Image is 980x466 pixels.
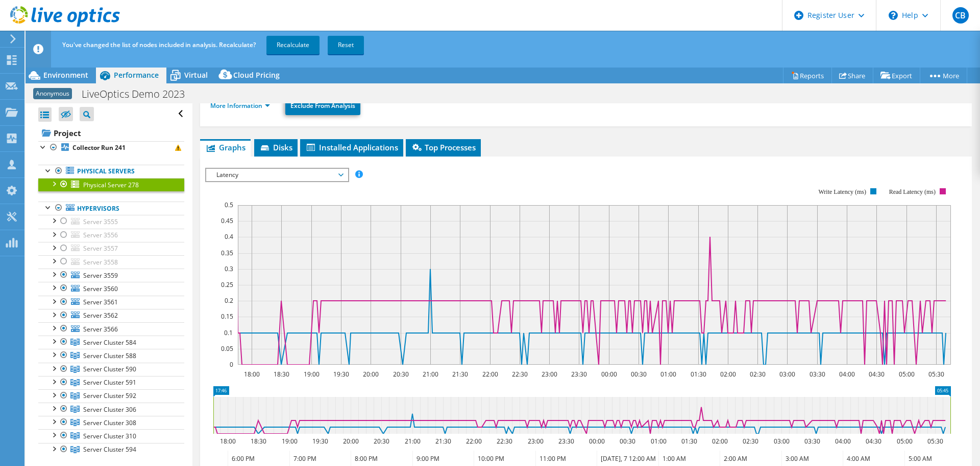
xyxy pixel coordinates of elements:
text: 04:00 [839,370,855,379]
span: Anonymous [33,88,72,99]
a: Server Cluster 308 [38,416,184,429]
a: More Information [210,101,270,110]
span: Server Cluster 594 [83,445,136,454]
text: 03:30 [804,437,820,446]
span: Server Cluster 308 [83,418,136,427]
svg: \n [889,11,898,20]
span: Server 3566 [83,325,118,334]
text: Read Latency (ms) [889,188,936,195]
text: 21:00 [423,370,438,379]
text: 19:00 [304,370,320,379]
span: Server Cluster 306 [83,405,136,414]
text: 02:00 [720,370,736,379]
a: Physical Servers [38,165,184,178]
text: Write Latency (ms) [819,188,866,195]
span: Server 3561 [83,298,118,306]
text: 05:30 [927,437,943,446]
a: Server 3557 [38,242,184,255]
a: Project [38,125,184,141]
text: 02:30 [743,437,758,446]
a: Exclude From Analysis [285,97,360,115]
text: 20:30 [393,370,409,379]
text: 03:30 [810,370,825,379]
text: 18:00 [220,437,236,446]
span: Server Cluster 584 [83,338,136,347]
a: Server Cluster 306 [38,403,184,416]
text: 19:00 [282,437,298,446]
a: Server Cluster 310 [38,429,184,442]
a: Physical Server 278 [38,178,184,191]
span: Server 3562 [83,311,118,320]
span: Environment [43,70,88,80]
text: 19:30 [333,370,349,379]
text: 23:30 [571,370,587,379]
a: Collector Run 241 [38,141,184,154]
text: 00:30 [631,370,647,379]
span: Cloud Pricing [233,70,280,80]
text: 04:00 [835,437,851,446]
text: 0.35 [221,249,233,257]
a: Server 3555 [38,215,184,228]
text: 01:30 [691,370,706,379]
text: 0.5 [225,201,233,209]
a: Hypervisors [38,202,184,215]
span: Server 3558 [83,258,118,267]
a: Server Cluster 594 [38,443,184,456]
span: Server 3560 [83,284,118,293]
span: Top Processes [411,142,476,152]
span: Server Cluster 590 [83,365,136,373]
text: 0 [230,360,233,369]
text: 05:00 [897,437,913,446]
a: Server 3566 [38,322,184,336]
a: Server Cluster 590 [38,363,184,376]
text: 01:00 [660,370,676,379]
text: 22:00 [466,437,482,446]
text: 18:30 [274,370,289,379]
a: Server 3558 [38,255,184,269]
text: 0.1 [224,328,233,337]
text: 04:30 [866,437,881,446]
span: Server Cluster 310 [83,432,136,440]
a: Export [873,68,920,83]
b: Collector Run 241 [72,143,126,152]
span: Virtual [184,70,208,80]
span: Server 3556 [83,231,118,239]
text: 05:30 [928,370,944,379]
text: 05:00 [899,370,915,379]
text: 0.4 [225,232,233,241]
span: Server 3555 [83,217,118,226]
text: 0.45 [221,216,233,225]
text: 01:30 [681,437,697,446]
text: 21:30 [452,370,468,379]
text: 21:30 [435,437,451,446]
span: You've changed the list of nodes included in analysis. Recalculate? [62,40,256,49]
span: Server Cluster 588 [83,351,136,360]
span: Server 3557 [83,244,118,253]
a: Recalculate [266,36,320,54]
a: Server 3556 [38,229,184,242]
text: 0.25 [221,280,233,289]
a: Server 3559 [38,269,184,282]
text: 00:00 [601,370,617,379]
text: 04:30 [869,370,885,379]
text: 0.3 [225,264,233,273]
a: Reset [328,36,364,54]
text: 00:00 [589,437,605,446]
text: 22:00 [482,370,498,379]
a: Server 3561 [38,296,184,309]
text: 20:00 [363,370,379,379]
text: 19:30 [312,437,328,446]
text: 18:00 [244,370,260,379]
text: 00:30 [620,437,635,446]
a: Server Cluster 591 [38,376,184,389]
span: Server Cluster 592 [83,391,136,400]
text: 23:00 [528,437,544,446]
span: Performance [114,70,159,80]
a: Share [831,68,873,83]
text: 02:00 [712,437,728,446]
span: CB [952,7,969,24]
h1: LiveOptics Demo 2023 [77,88,201,100]
text: 0.2 [225,296,233,305]
text: 23:00 [542,370,557,379]
span: Server 3559 [83,271,118,280]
